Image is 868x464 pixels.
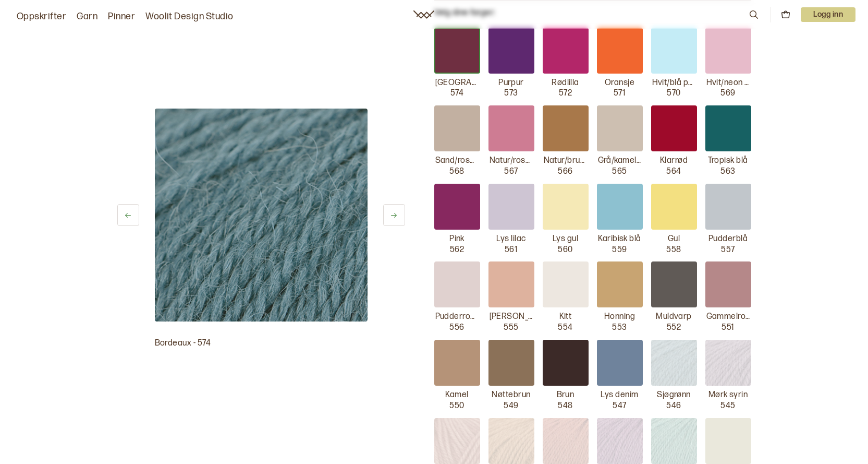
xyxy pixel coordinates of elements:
p: 556 [449,323,464,334]
p: 552 [667,323,681,334]
p: 553 [612,323,627,334]
a: Woolit [413,10,434,19]
img: Mørk syrin [705,340,751,386]
p: 564 [666,166,681,177]
p: Honning [604,312,635,323]
img: Lys sjøgrønn [651,418,697,464]
p: [PERSON_NAME] [490,312,533,323]
p: Muldvarp [656,312,692,323]
p: 566 [558,166,572,177]
a: Garn [77,9,97,24]
p: Tropisk blå [708,156,748,166]
p: Hvit/neon print [706,78,750,89]
p: Natur/rosa print [490,156,533,166]
p: Oransje [605,78,634,89]
a: Woolit Design Studio [145,9,234,24]
img: Bilde av garn [155,109,368,322]
p: 563 [720,166,735,177]
p: Brun [557,390,574,401]
p: Karibisk blå [598,234,641,245]
p: Mørk syrin [708,390,748,401]
p: 574 [450,88,463,99]
p: 569 [720,88,735,99]
p: Sjøgrønn [657,390,691,401]
p: Rødlilla [552,78,579,89]
p: 555 [504,323,518,334]
p: 554 [558,323,572,334]
p: Kamel [445,390,468,401]
p: 549 [504,401,518,412]
p: Klarrød [660,156,688,166]
p: Pudderrosa [435,312,479,323]
p: Natur/brun/rød/safran print [544,156,588,166]
p: 547 [613,401,626,412]
a: Oppskrifter [17,9,66,24]
p: Gul [668,234,680,245]
button: User dropdown [801,7,855,22]
p: 557 [721,245,735,256]
p: Grå/kamel print [598,156,642,166]
p: 565 [612,166,627,177]
p: 560 [558,245,572,256]
img: Dus aprikos [434,418,480,464]
img: Syrin [597,418,643,464]
p: Sand/rosa print [435,156,479,166]
p: 571 [614,88,626,99]
p: Lys gul [553,234,578,245]
p: 570 [667,88,680,99]
p: Bordeaux - 574 [155,338,368,349]
p: Kitt [559,312,572,323]
p: 568 [449,166,464,177]
p: 558 [666,245,681,256]
img: Kobber [543,418,589,464]
p: 562 [450,245,464,256]
p: Hvit/blå print [652,78,696,89]
p: Pink [449,234,464,245]
p: 545 [720,401,735,412]
p: 546 [666,401,681,412]
p: 561 [505,245,518,256]
p: 573 [504,88,518,99]
p: Nøttebrun [492,390,530,401]
p: 572 [559,88,572,99]
p: 567 [504,166,518,177]
p: Purpur [498,78,524,89]
p: Logg inn [801,7,855,22]
p: 548 [558,401,572,412]
p: 551 [722,323,734,334]
p: 559 [612,245,627,256]
p: 550 [449,401,464,412]
p: Pudderblå [708,234,748,245]
p: Gammelrosa [706,312,750,323]
p: [GEOGRAPHIC_DATA] [435,78,479,89]
p: Lys lilac [496,234,525,245]
a: Pinner [108,9,135,24]
img: Honninggul [488,418,534,464]
p: Lys denim [601,390,638,401]
img: Sjøgrønn [651,340,697,386]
